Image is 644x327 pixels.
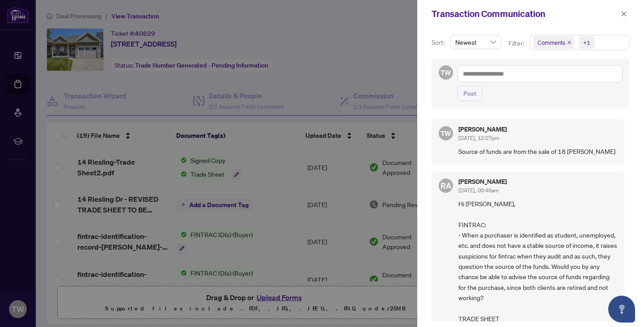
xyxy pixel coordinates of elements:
[621,11,627,17] span: close
[441,128,451,139] span: TW
[508,38,525,48] p: Filter:
[567,40,572,45] span: close
[458,187,499,194] span: [DATE], 09:46am
[534,36,574,49] span: Comments
[432,7,618,21] div: Transaction Communication
[458,86,482,101] button: Post
[441,179,452,192] span: RA
[455,35,496,49] span: Newest
[458,126,507,132] h5: [PERSON_NAME]
[608,296,635,323] button: Open asap
[458,146,617,157] span: Source of funds are from the sale of 18 [PERSON_NAME]
[583,38,590,47] div: +1
[458,135,499,141] span: [DATE], 12:07pm
[538,38,565,47] span: Comments
[441,67,451,78] span: TW
[458,178,507,185] h5: [PERSON_NAME]
[432,38,446,47] p: Sort:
